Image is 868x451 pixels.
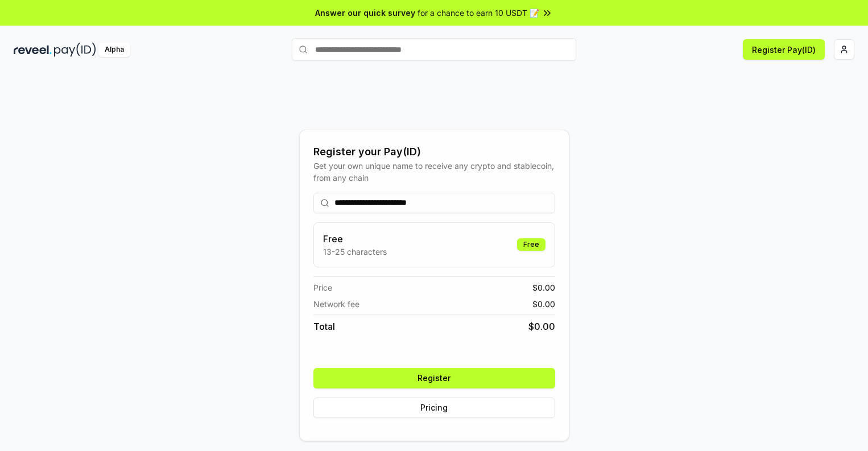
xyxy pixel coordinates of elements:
[528,320,555,333] span: $ 0.00
[743,39,825,60] button: Register Pay(ID)
[313,298,359,310] span: Network fee
[313,282,332,293] span: Price
[532,282,555,293] span: $ 0.00
[98,43,130,57] div: Alpha
[313,398,555,418] button: Pricing
[323,246,387,258] p: 13-25 characters
[323,232,387,246] h3: Free
[54,43,96,57] img: pay_id
[517,238,545,251] div: Free
[313,160,555,184] div: Get your own unique name to receive any crypto and stablecoin, from any chain
[315,7,415,19] span: Answer our quick survey
[532,298,555,310] span: $ 0.00
[313,320,335,333] span: Total
[313,144,555,160] div: Register your Pay(ID)
[14,43,52,57] img: reveel_dark
[313,368,555,388] button: Register
[418,7,539,19] span: for a chance to earn 10 USDT 📝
